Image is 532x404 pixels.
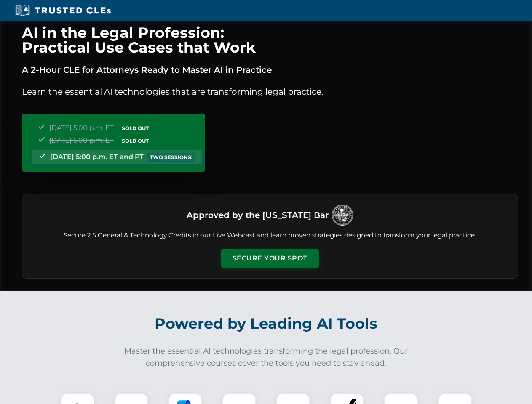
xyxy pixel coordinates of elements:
span: SOLD OUT [119,124,152,133]
span: [DATE] 5:00 p.m. ET [49,136,114,144]
button: Secure Your Spot [221,249,319,268]
span: SOLD OUT [119,136,152,145]
h2: Powered by Leading AI Tools [33,309,500,338]
p: Learn the essential AI technologies that are transforming legal practice. [22,85,518,98]
h1: AI in the Legal Profession: Practical Use Cases that Work [22,25,518,55]
img: Trusted CLEs [13,4,113,17]
h3: Approved by the [US_STATE] Bar [187,207,329,223]
p: Secure 2.5 General & Technology Credits in our Live Webcast and learn proven strategies designed ... [32,231,508,240]
p: Master the essential AI technologies transforming the legal profession. Our comprehensive courses... [119,345,414,369]
img: Logo [332,205,353,226]
span: [DATE] 5:00 p.m. ET [49,124,114,132]
p: A 2-Hour CLE for Attorneys Ready to Master AI in Practice [22,63,518,77]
